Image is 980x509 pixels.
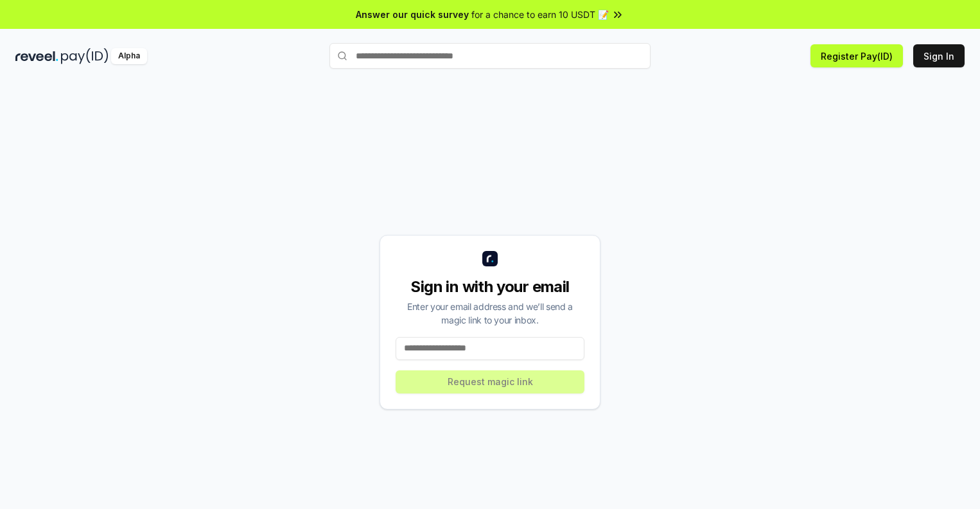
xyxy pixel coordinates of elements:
div: Sign in with your email [396,277,584,297]
button: Sign In [913,44,965,67]
span: for a chance to earn 10 USDT 📝 [471,8,609,21]
img: logo_small [482,251,498,266]
img: reveel_dark [15,48,58,64]
img: pay_id [61,48,109,64]
div: Enter your email address and we’ll send a magic link to your inbox. [396,300,584,327]
button: Register Pay(ID) [810,44,903,67]
div: Alpha [111,48,147,64]
span: Answer our quick survey [356,8,469,21]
